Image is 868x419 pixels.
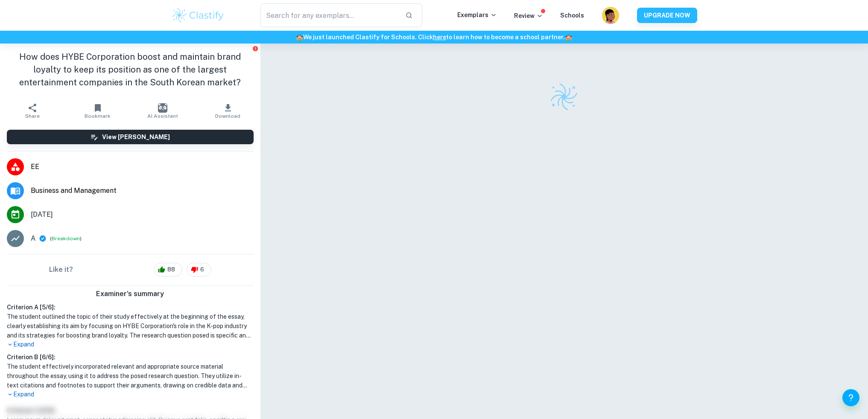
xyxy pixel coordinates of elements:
[457,10,497,20] p: Exemplars
[2,32,866,42] h6: We just launched Clastify for Schools. Click to learn how to become a school partner.
[31,162,254,172] span: EE
[296,34,303,41] span: 🏫
[195,99,260,123] button: Download
[260,3,398,27] input: Search for any exemplars...
[49,265,73,275] h6: Like it?
[565,34,572,41] span: 🏫
[7,340,254,349] p: Expand
[50,235,82,243] span: ( )
[163,265,180,274] span: 88
[842,389,859,406] button: Help and Feedback
[196,265,209,274] span: 6
[31,209,53,220] span: [DATE]
[215,113,240,119] span: Download
[7,352,254,362] h6: Criterion B [ 6 / 6 ]:
[187,263,211,276] div: 6
[7,303,254,312] h6: Criterion A [ 5 / 6 ]:
[102,132,170,142] h6: View [PERSON_NAME]
[52,235,80,242] button: Breakdown
[433,34,446,41] a: here
[7,312,254,340] h1: The student outlined the topic of their study effectively at the beginning of the essay, clearly ...
[7,390,254,399] p: Expand
[3,289,257,299] h6: Examiner's summary
[130,99,195,123] button: AI Assistant
[7,130,254,144] button: View [PERSON_NAME]
[171,7,225,24] img: Clastify logo
[147,113,178,119] span: AI Assistant
[25,113,40,119] span: Share
[560,12,584,19] a: Schools
[514,11,543,20] p: Review
[31,186,254,196] span: Business and Management
[7,50,254,89] h1: How does HYBE Corporation boost and maintain brand loyalty to keep its position as one of the lar...
[158,103,167,113] img: AI Assistant
[252,45,259,52] button: Report issue
[7,362,254,390] h1: The student effectively incorporated relevant and appropriate source material throughout the essa...
[65,99,130,123] button: Bookmark
[31,233,35,244] p: A
[85,113,111,119] span: Bookmark
[154,263,182,276] div: 88
[637,8,697,23] button: UPGRADE NOW
[549,82,579,112] img: Clastify logo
